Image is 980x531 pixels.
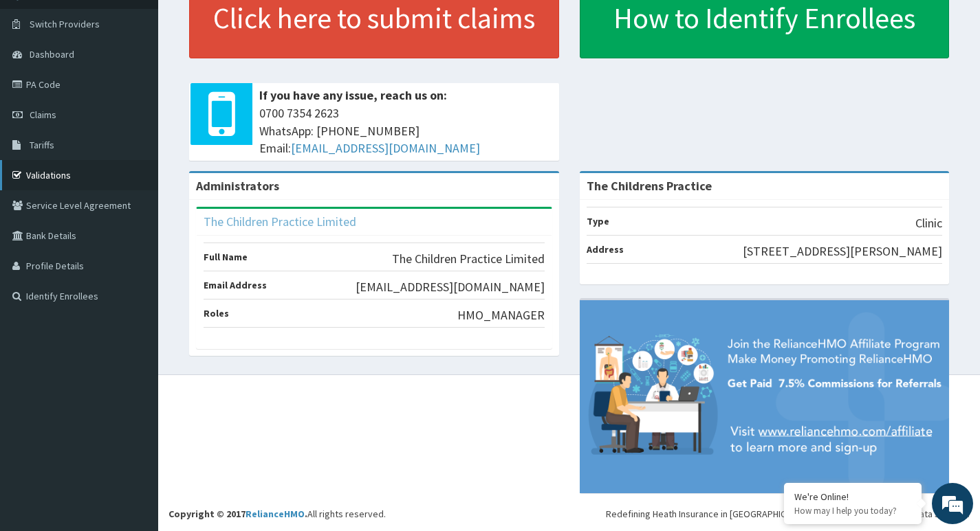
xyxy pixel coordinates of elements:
b: Roles [204,307,229,319]
a: The Children Practice Limited [204,214,356,229]
p: The Children Practice Limited [392,250,545,268]
img: d_794563401_company_1708531726252_794563401 [25,69,56,103]
strong: The Childrens Practice [587,178,712,194]
b: Email Address [204,279,267,291]
a: RelianceHMO [246,508,305,520]
b: Type [587,215,609,227]
strong: Copyright © 2017 . [168,508,307,520]
textarea: Type your message and hit 'Enter' [7,375,262,423]
p: How may I help you today? [794,505,911,517]
div: Minimize live chat window [226,7,259,40]
span: Tariffs [30,139,54,151]
a: [EMAIL_ADDRESS][DOMAIN_NAME] [291,140,480,156]
span: Switch Providers [30,18,100,30]
span: Claims [30,109,56,121]
span: 0700 7354 2623 WhatsApp: [PHONE_NUMBER] Email: [259,104,552,157]
p: HMO_MANAGER [457,306,545,324]
span: Dashboard [30,48,74,60]
p: [STREET_ADDRESS][PERSON_NAME] [743,242,942,260]
span: We're online! [80,173,190,312]
b: Address [587,243,624,256]
b: If you have any issue, reach us on: [259,87,447,103]
img: provider-team-banner.png [580,300,950,493]
p: [EMAIL_ADDRESS][DOMAIN_NAME] [356,278,545,296]
div: We're Online! [794,490,911,503]
b: Administrators [196,178,279,194]
footer: All rights reserved. [158,374,980,531]
p: Clinic [915,214,942,232]
div: Chat with us now [72,77,231,95]
b: Full Name [204,251,248,263]
div: Redefining Heath Insurance in [GEOGRAPHIC_DATA] using Telemedicine and Data Science! [606,507,970,521]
